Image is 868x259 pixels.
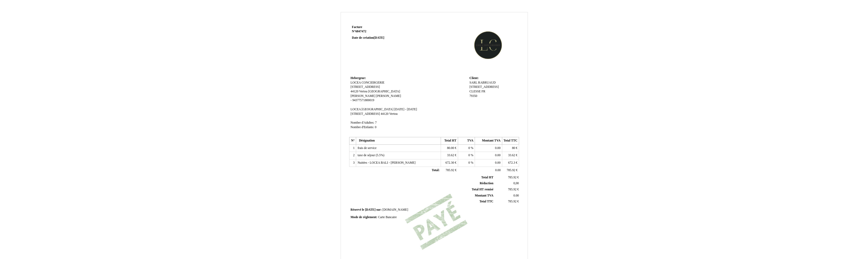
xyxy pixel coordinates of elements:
[502,167,519,174] td: €
[469,85,499,89] span: [STREET_ADDRESS]
[469,94,477,98] span: 79350
[513,194,519,197] span: 0.00
[469,90,481,93] span: CLESSE
[458,159,475,167] td: %
[351,85,380,89] span: [STREET_ADDRESS]
[441,159,458,167] td: €
[494,186,520,193] td: €
[352,29,416,34] strong: N°
[472,188,493,191] span: Total HT remisé
[441,167,458,174] td: €
[494,175,520,180] td: €
[480,182,493,185] span: Réduction
[351,81,384,84] span: LOCEA CONCIERGERIE
[357,161,416,164] span: Nuitées - LOCEA BALI - [PERSON_NAME]
[469,76,478,80] span: Client:
[356,137,441,145] th: Désignation
[382,208,408,211] span: [DOMAIN_NAME]
[502,152,519,159] td: €
[441,137,458,145] th: Total HT
[508,200,516,203] span: 785.92
[359,90,367,93] span: Vertou
[349,144,356,152] td: 1
[441,144,458,152] td: €
[475,194,493,197] span: Montant TVA
[376,208,382,211] span: sur:
[469,154,470,157] span: 0
[351,108,393,111] span: LOCEA [GEOGRAPHIC_DATA]
[441,152,458,159] td: €
[469,161,470,164] span: 0
[512,146,515,150] span: 80
[349,159,356,167] td: 3
[446,161,454,164] span: 672.30
[494,199,520,205] td: €
[351,112,380,116] span: [STREET_ADDRESS]
[381,112,389,116] span: 44120
[458,137,475,145] th: TVA
[349,137,356,145] th: N°
[502,144,519,152] td: €
[351,99,352,102] span: -
[389,112,398,116] span: Vertou
[375,125,376,129] span: 0
[479,200,493,203] span: Total TTC
[351,125,374,129] span: Nombre d'Enfants:
[478,81,496,84] span: RABRUAUD
[458,25,518,65] img: logo
[378,215,397,219] span: Carte Bancaire
[352,36,384,40] strong: Date de création
[375,121,377,124] span: 7
[355,30,366,33] span: 6847472
[495,154,500,157] span: 0.00
[374,36,384,40] span: [DATE]
[351,208,364,211] span: Réservé le
[351,215,377,219] span: Mode de règlement:
[513,182,519,185] span: 0,00
[502,159,519,167] td: €
[502,137,519,145] th: Total TTC
[376,94,401,98] span: [PERSON_NAME]
[475,137,502,145] th: Montant TVA
[495,168,501,172] span: 0.00
[507,168,515,172] span: 785.92
[458,152,475,159] td: %
[351,121,374,124] span: Nombre d'Adultes:
[495,146,500,150] span: 0.00
[482,90,485,93] span: FR
[447,154,454,157] span: 33.62
[365,208,375,211] span: [DATE]
[508,188,516,191] span: 785.92
[447,146,454,150] span: 80.00
[481,176,493,179] span: Total HT
[394,108,417,111] span: [DATE] - [DATE]
[368,90,400,93] span: [GEOGRAPHIC_DATA]
[351,90,358,93] span: 44120
[351,76,366,80] span: Hebergeur:
[458,144,475,152] td: %
[508,161,515,164] span: 672.3
[508,154,515,157] span: 33.62
[352,25,362,29] span: Facture
[349,152,356,159] td: 2
[351,94,375,98] span: [PERSON_NAME]
[495,161,500,164] span: 0.00
[469,146,470,150] span: 0
[357,146,376,150] span: frais de service
[357,154,384,157] span: taxe de séjour (5.5%)
[432,168,439,172] span: Total:
[508,176,516,179] span: 785.92
[446,168,454,172] span: 785.92
[352,99,374,102] span: 94377571800019
[469,81,477,84] span: SARL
